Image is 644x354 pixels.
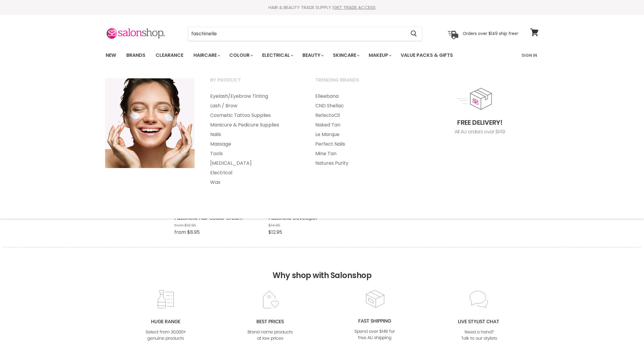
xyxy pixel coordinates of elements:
[308,158,412,168] a: Natures Purity
[101,49,121,62] a: New
[308,130,412,139] a: Le Marque
[142,290,190,342] img: range2_8cf790d4-220e-469f-917d-a18fed3854b6.jpg
[268,229,282,236] span: $12.95
[308,101,412,111] a: CND Shellac
[203,130,307,139] a: Nails
[188,27,406,41] input: Search
[174,222,184,228] span: from
[396,49,457,62] a: Value Packs & Gifts
[203,91,307,101] a: Eyelash/Eyebrow Tinting
[268,222,280,228] span: $14.95
[203,91,307,187] ul: Main menu
[122,49,150,62] a: Brands
[203,75,307,90] a: By Product
[298,49,327,62] a: Beauty
[308,75,412,90] a: Trending Brands
[151,49,188,62] a: Clearance
[518,49,541,62] a: Sign In
[308,139,412,149] a: Perfect Nails
[246,290,294,342] img: prices.jpg
[189,49,224,62] a: Haircare
[406,27,422,41] button: Search
[187,229,200,236] span: $8.95
[614,326,638,348] iframe: Gorgias live chat messenger
[308,149,412,158] a: Mine Tan
[3,247,641,289] h2: Why shop with Salonshop
[203,120,307,130] a: Manicure & Pedicure Supplies
[328,49,363,62] a: Skincare
[203,149,307,158] a: Tools
[185,222,196,228] span: $12.95
[351,289,399,341] img: fast.jpg
[225,49,256,62] a: Colour
[308,111,412,120] a: RefectoCil
[203,178,307,187] a: Wax
[308,120,412,130] a: Naked Tan
[334,4,376,10] a: GET TRADE ACCESS
[174,229,186,236] span: from
[463,31,518,36] p: Orders over $149 ship free!
[203,168,307,178] a: Electrical
[203,101,307,111] a: Lash / Brow
[258,49,297,62] a: Electrical
[188,27,422,41] form: Product
[364,49,395,62] a: Makeup
[203,158,307,168] a: [MEDICAL_DATA]
[203,111,307,120] a: Cosmetic Tattoo Supplies
[308,91,412,168] ul: Main menu
[308,91,412,101] a: Elleebana
[98,47,546,64] nav: Main
[203,139,307,149] a: Massage
[101,47,488,64] ul: Main menu
[455,290,503,342] img: chat_c0a1c8f7-3133-4fc6-855f-7264552747f6.jpg
[98,4,546,10] div: HAIR & BEAUTY TRADE SUPPLY |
